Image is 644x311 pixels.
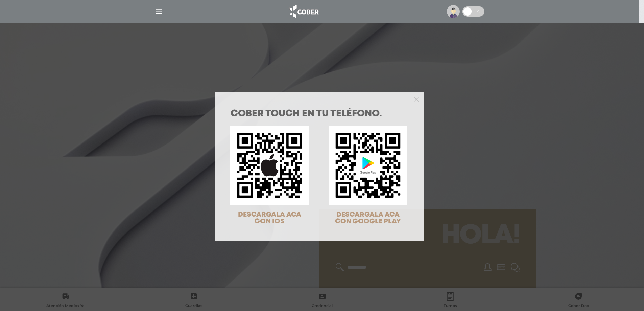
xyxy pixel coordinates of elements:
img: qr-code [329,126,407,205]
h1: COBER TOUCH en tu teléfono. [231,109,408,119]
img: qr-code [230,126,309,205]
button: Close [414,96,419,102]
span: DESCARGALA ACA CON GOOGLE PLAY [335,212,401,225]
span: DESCARGALA ACA CON IOS [238,212,301,225]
